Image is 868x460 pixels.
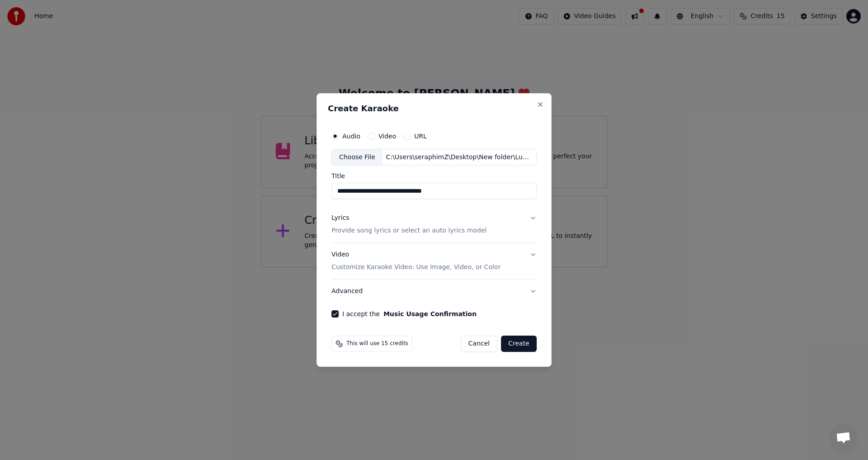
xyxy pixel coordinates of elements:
p: Customize Karaoke Video: Use Image, Video, or Color [331,263,500,272]
p: Provide song lyrics or select an auto lyrics model [331,227,486,236]
h2: Create Karaoke [328,104,540,113]
button: Advanced [331,280,537,303]
div: Video [331,251,500,272]
label: Title [331,173,537,180]
label: Video [378,133,396,139]
button: Cancel [461,336,497,352]
button: LyricsProvide song lyrics or select an auto lyrics model [331,207,537,243]
label: Audio [342,133,360,139]
div: Lyrics [331,214,349,223]
label: URL [414,133,427,139]
button: VideoCustomize Karaoke Video: Use Image, Video, or Color [331,243,537,280]
span: This will use 15 credits [346,340,408,347]
div: C:\Users\seraphimZ\Desktop\New folder\Lugar Kung S’an - Single\01 Lugar Kung S’an.m4a [382,153,536,162]
label: I accept the [342,311,476,317]
div: Choose File [332,149,382,166]
button: Create [501,336,537,352]
button: I accept the [383,311,476,317]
